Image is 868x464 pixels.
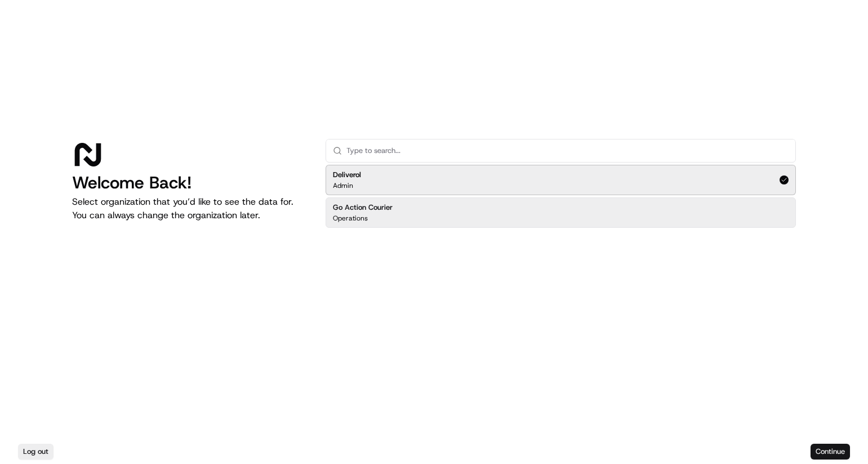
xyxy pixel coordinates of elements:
p: Operations [333,214,368,223]
h2: Deliverol [333,170,361,180]
div: Suggestions [326,163,796,230]
h2: Go Action Courier [333,202,393,213]
p: Select organization that you’d like to see the data for. You can always change the organization l... [72,195,308,222]
h1: Welcome Back! [72,173,308,193]
input: Type to search... [346,139,789,162]
p: Admin [333,181,353,190]
button: Continue [811,444,850,460]
button: Log out [18,444,54,460]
